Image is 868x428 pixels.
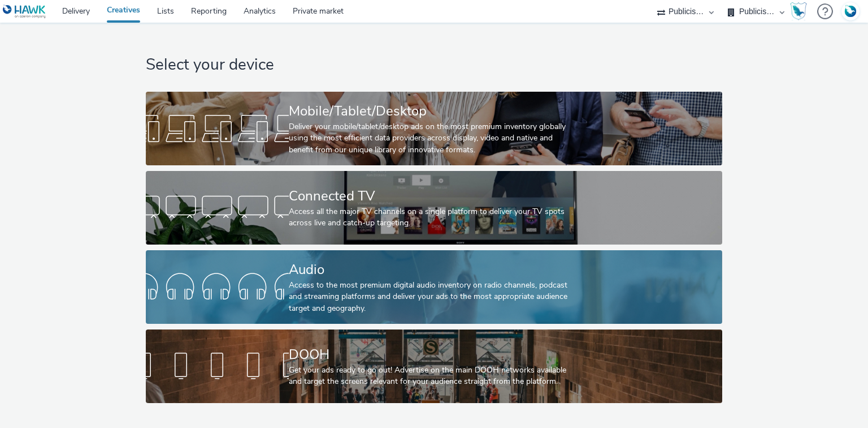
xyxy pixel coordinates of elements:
img: Hawk Academy [790,2,807,20]
h1: Select your device [146,54,722,76]
div: Connected TV [289,186,575,206]
a: DOOHGet your ads ready to go out! Advertise on the main DOOH networks available and target the sc... [146,329,722,403]
div: Deliver your mobile/tablet/desktop ads on the most premium inventory globally using the most effi... [289,121,575,156]
a: Hawk Academy [790,2,811,20]
div: Mobile/Tablet/Desktop [289,101,575,121]
a: Mobile/Tablet/DesktopDeliver your mobile/tablet/desktop ads on the most premium inventory globall... [146,92,722,165]
img: Account FR [842,3,859,20]
div: DOOH [289,345,575,365]
div: Access to the most premium digital audio inventory on radio channels, podcast and streaming platf... [289,280,575,314]
div: Get your ads ready to go out! Advertise on the main DOOH networks available and target the screen... [289,365,575,388]
a: AudioAccess to the most premium digital audio inventory on radio channels, podcast and streaming ... [146,250,722,324]
a: Connected TVAccess all the major TV channels on a single platform to deliver your TV spots across... [146,171,722,245]
div: Access all the major TV channels on a single platform to deliver your TV spots across live and ca... [289,206,575,229]
img: undefined Logo [3,5,46,19]
div: Audio [289,260,575,280]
